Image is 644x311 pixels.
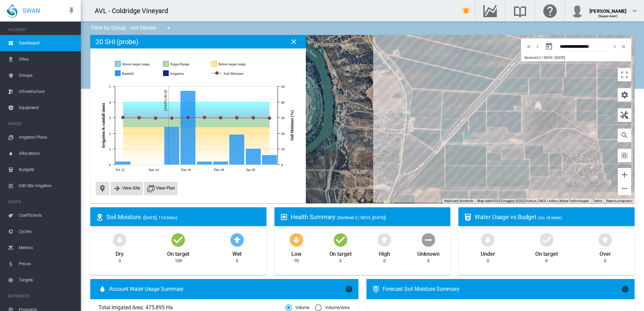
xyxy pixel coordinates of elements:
[593,199,602,203] a: Terms
[101,103,106,148] tspan: Irrigation & rainfall (mm)
[620,91,629,99] md-icon: icon-cog
[487,258,489,264] div: 0
[475,213,629,221] div: Water Usage vs Budget
[109,116,111,120] tspan: 3
[95,6,174,15] div: AVL - Coldridge Vineyard
[477,199,589,203] span: Map data ©2025 Imagery ©2025 Airbus, CNES / Airbus, Maxar Technologies
[116,168,125,172] tspan: Fri 12
[482,7,498,15] md-icon: Go to the Data Hub
[19,83,75,100] span: Infrastructure
[116,248,124,258] div: Dry
[481,248,495,258] div: Under
[285,305,310,311] md-radio-button: Volume
[214,162,228,165] g: Rainfall Sep 18, 2025 0.2
[252,116,255,119] circle: Soil Moisture Sep 20, 2025 29.767956230628965
[115,61,156,67] g: Above target range
[281,132,285,136] tspan: 20
[181,168,191,172] tspan: Tue 16
[600,248,611,258] div: Over
[111,232,128,248] md-icon: icon-arrow-down-bold-circle
[165,127,179,165] g: Rainfall Sep 15, 2025 2.4
[420,232,437,248] md-icon: icon-minus-circle
[109,163,111,167] tspan: 0
[539,232,555,248] md-icon: icon-checkbox-marked-circle
[96,213,104,221] md-icon: icon-map-marker-radius
[8,24,75,35] span: ACCOUNT
[156,185,175,191] span: View Plan
[67,7,75,15] md-icon: icon-pin
[175,258,182,264] div: 109
[86,22,178,35] div: Filter by Group: - not filtered -
[597,232,613,248] md-icon: icon-arrow-up-bold-circle
[19,67,75,83] span: Groups
[229,232,245,248] md-icon: icon-arrow-up-bold-circle
[116,162,130,165] g: Rainfall Sep 12, 2025 0.2
[280,213,288,221] md-icon: icon-heart-box-outline
[542,40,556,53] button: md-calendar
[232,248,242,258] div: Wet
[542,7,558,15] md-icon: Click here for help
[19,100,75,116] span: Equipment
[119,258,121,264] div: 0
[417,248,439,258] div: Unknown
[339,258,342,264] div: 3
[106,213,261,221] div: Soil Moisture
[288,232,304,248] md-icon: icon-arrow-down-bold-circle
[524,42,533,50] button: icon-chevron-double-left
[281,100,285,104] tspan: 40
[212,61,253,67] g: Below target range
[553,56,565,60] span: | [DATE]
[329,248,352,258] div: On target
[203,116,206,119] circle: Soil Moisture Sep 17, 2025 29.960456230628964
[246,149,261,165] g: Rainfall Sep 20, 2025 1
[620,151,629,160] md-icon: icon-select-all
[290,110,294,141] tspan: Soil Moisture (%)
[138,116,140,119] circle: Soil Moisture Sep 13, 2025 29.844707331019798
[291,213,445,221] div: Health Summary
[462,7,470,15] md-icon: icon-bell-ring
[122,185,140,191] span: View Site
[170,232,186,248] md-icon: icon-checkbox-marked-circle
[23,6,40,15] span: SWAN
[8,118,75,129] span: WATER
[96,38,138,46] h2: 20 SHI (probe)
[372,285,380,293] md-icon: icon-thermometer-lines
[163,61,204,67] g: Target Range
[618,149,631,162] button: icon-select-all
[618,129,631,142] button: icon-magnify
[383,285,621,293] div: Forecast Soil Moisture Summary
[113,184,140,193] button: icon-arrow-right-bold View Site
[620,131,629,139] md-icon: icon-magnify
[197,162,212,165] g: Rainfall Sep 17, 2025 0.2
[533,42,542,50] button: icon-chevron-left
[19,35,75,51] span: Dashboard
[383,258,386,264] div: 0
[631,7,639,15] md-icon: icon-chevron-down
[19,162,75,178] span: Budgets
[464,213,472,221] md-icon: icon-cup-water
[109,100,111,104] tspan: 4
[379,248,390,258] div: High
[147,184,175,193] button: icon-calendar-multiple View Plan
[268,117,271,119] circle: Soil Moisture Sep 21, 2025 29.698956230628966
[113,184,121,193] md-icon: icon-arrow-right-bold
[291,248,301,258] div: Low
[163,90,167,111] tspan: [DATE] 06:58
[187,116,189,119] circle: Soil Moisture Sep 16, 2025 30.08618161035776
[162,22,175,35] button: icon-menu-down
[606,199,633,203] a: Report a map error
[480,232,496,248] md-icon: icon-arrow-down-bold-circle
[109,132,111,136] tspan: 2
[98,285,106,293] md-icon: icon-water
[524,56,552,60] span: Sentinel-2 | NDVI
[214,168,224,172] tspan: Thu 18
[571,4,584,18] img: profile.jpg
[332,232,349,248] md-icon: icon-checkbox-marked-circle
[109,285,345,293] span: Account Water Usage Summary
[8,197,75,207] span: CROPS
[281,163,283,167] tspan: 0
[619,42,628,50] button: icon-chevron-double-right
[98,184,106,193] button: icon-map-marker
[281,84,285,89] tspan: 50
